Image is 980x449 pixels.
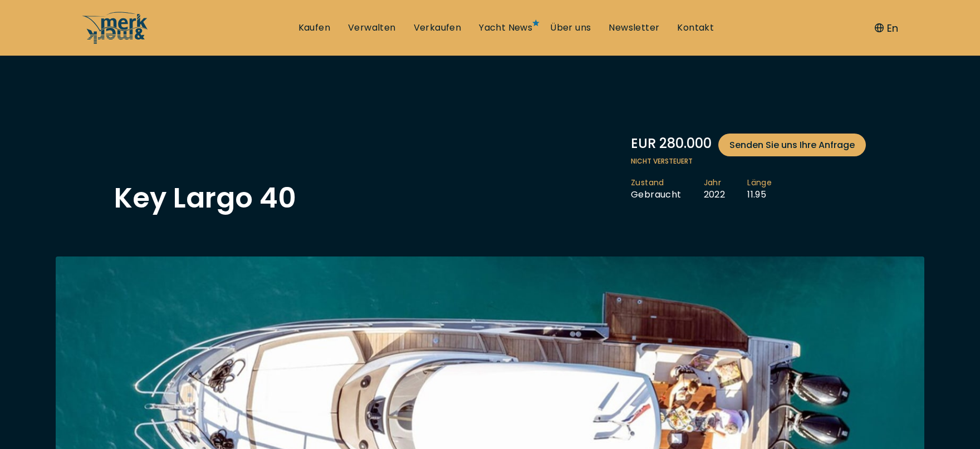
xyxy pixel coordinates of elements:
span: Senden Sie uns Ihre Anfrage [729,138,855,152]
a: Kontakt [677,22,714,34]
a: Verwalten [348,22,396,34]
a: Kaufen [298,22,330,34]
h1: Key Largo 40 [114,184,296,212]
span: Länge [747,177,772,189]
li: 2022 [704,177,748,201]
div: EUR 280.000 [631,134,866,156]
span: Zustand [631,177,682,189]
a: Newsletter [609,22,659,34]
span: Jahr [704,177,726,189]
a: Verkaufen [414,22,462,34]
button: En [875,21,898,36]
a: Yacht News [479,22,532,34]
a: Senden Sie uns Ihre Anfrage [718,134,866,156]
span: Nicht versteuert [631,156,866,166]
a: Über uns [550,22,591,34]
li: Gebraucht [631,177,704,201]
li: 11.95 [747,177,794,201]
